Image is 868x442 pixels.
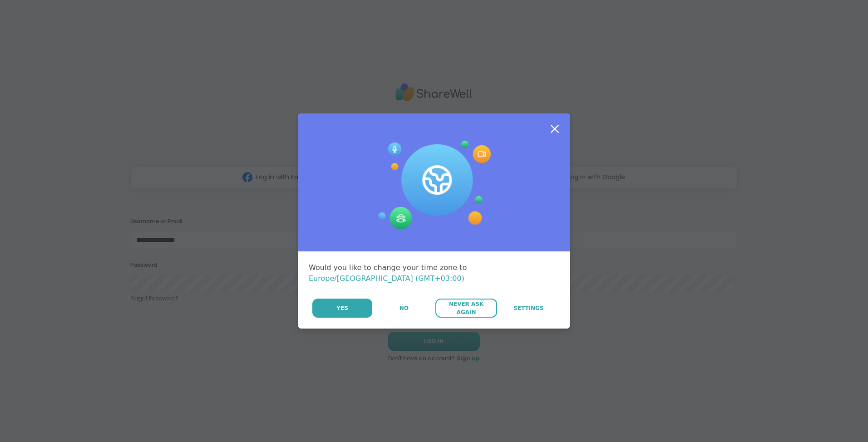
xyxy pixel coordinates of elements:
[309,262,559,284] div: Would you like to change your time zone to
[399,304,409,312] span: No
[377,141,491,230] img: Session Experience
[312,299,372,318] button: Yes
[309,274,464,283] span: Europe/[GEOGRAPHIC_DATA] (GMT+03:00)
[498,299,559,318] a: Settings
[435,299,497,318] button: Never Ask Again
[336,304,348,312] span: Yes
[440,300,492,316] span: Never Ask Again
[513,304,544,312] span: Settings
[373,299,434,318] button: No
